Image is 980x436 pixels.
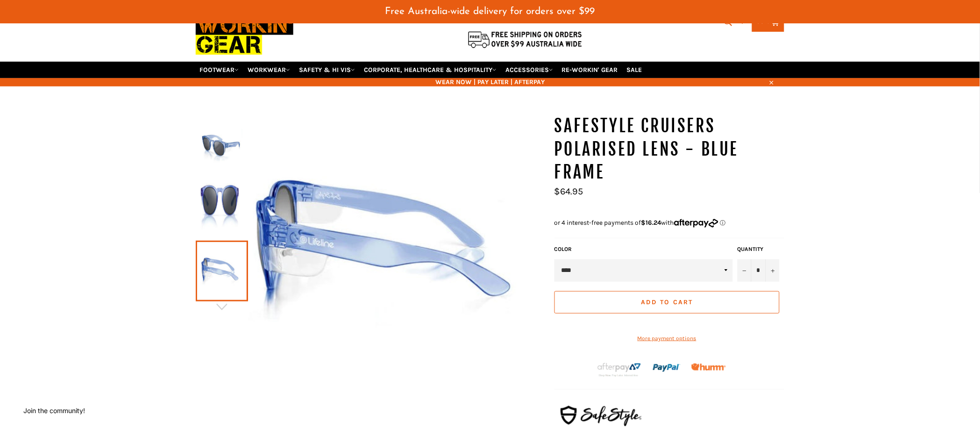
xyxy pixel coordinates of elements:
[295,62,359,78] a: SAFETY & HI VIS
[200,183,243,234] img: Workin Gear Safestyle Glasses
[23,407,85,415] button: Join the community!
[196,62,242,78] a: FOOTWEAR
[738,245,780,253] label: Quantity
[766,259,780,282] button: Increase item quantity by one
[248,114,545,382] img: Workin Gear Safestyle Glasses
[738,259,752,282] button: Reduce item quantity by one
[691,364,726,371] img: Humm_core_logo_RGB-01_300x60px_small_195d8312-4386-4de7-b182-0ef9b6303a37.png
[554,399,648,431] img: SafeStyle Eyewear
[244,62,294,78] a: WORKWEAR
[597,362,642,378] img: Afterpay-Logo-on-dark-bg_large.png
[554,186,583,197] span: $64.95
[196,78,784,86] span: WEAR NOW | PAY LATER | AFTERPAY
[502,62,557,78] a: ACCESSORIES
[467,29,583,49] img: Flat $9.95 shipping Australia wide
[360,62,500,78] a: CORPORATE, HEALTHCARE & HOSPITALITY
[554,114,784,184] h1: SAFESTYLE Cruisers Polarised Lens - Blue Frame
[200,120,243,172] img: Workin Gear Safestyle Glasses
[554,335,780,343] a: More payment options
[641,298,693,306] span: Add to Cart
[385,7,595,16] span: Free Australia-wide delivery for orders over $99
[196,8,293,61] img: Workin Gear leaders in Workwear, Safety Boots, PPE, Uniforms. Australia's No.1 in Workwear
[558,62,622,78] a: RE-WORKIN' GEAR
[554,291,780,314] button: Add to Cart
[623,62,646,78] a: SALE
[554,245,733,253] label: Color
[653,354,681,382] img: paypal.png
